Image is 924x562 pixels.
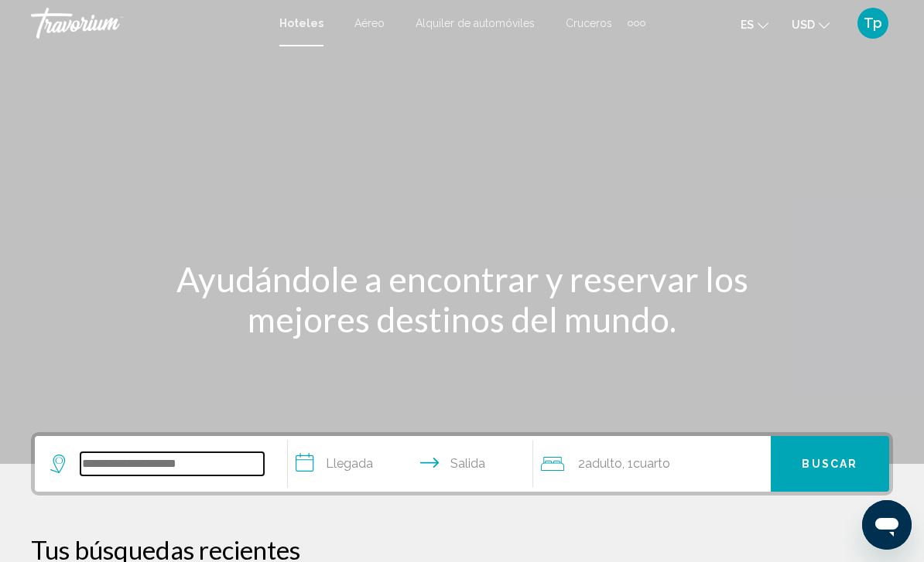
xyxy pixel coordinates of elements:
[172,259,752,339] h1: Ayudándole a encontrar y reservar los mejores destinos del mundo.
[853,7,893,39] button: User Menu
[566,17,612,29] a: Cruceros
[416,17,535,29] a: Alquiler de automóviles
[35,436,889,492] div: Search widget
[279,17,323,29] a: Hoteles
[792,13,830,36] button: Change currency
[792,19,815,31] span: USD
[31,8,264,39] a: Travorium
[622,453,670,475] span: , 1
[585,456,622,471] span: Adulto
[864,15,882,31] span: Tp
[741,13,768,36] button: Change language
[633,456,670,471] span: Cuarto
[862,500,912,550] iframe: Button to launch messaging window
[354,17,385,29] a: Aéreo
[578,453,622,475] span: 2
[802,458,857,471] span: Buscar
[771,436,889,492] button: Buscar
[533,436,771,492] button: Travelers: 2 adults, 0 children
[741,19,754,31] span: es
[288,436,533,492] button: Check in and out dates
[628,11,645,36] button: Extra navigation items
